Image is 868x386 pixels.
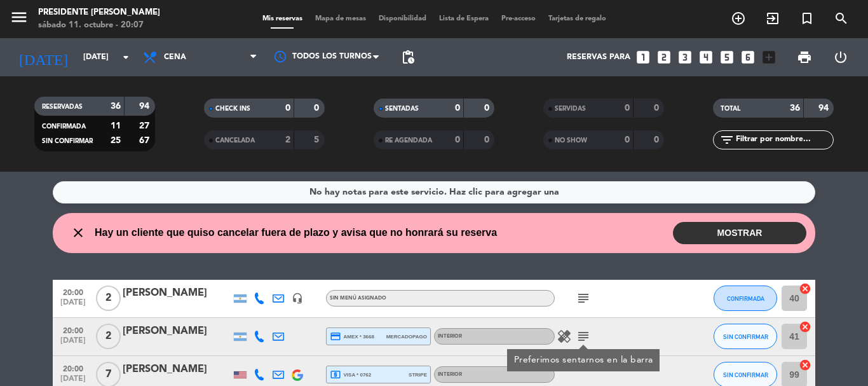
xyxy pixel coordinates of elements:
[438,334,462,339] span: INTERIOR
[433,15,495,22] span: Lista de Espera
[484,135,492,144] strong: 0
[799,282,811,295] i: cancel
[455,135,460,144] strong: 0
[123,361,231,378] div: [PERSON_NAME]
[330,369,341,380] i: local_atm
[111,102,121,111] strong: 36
[372,15,433,22] span: Disponibilidad
[438,372,462,377] span: INTERIOR
[215,137,255,144] span: CANCELADA
[555,137,587,144] span: NO SHOW
[677,49,693,65] i: looks_3
[330,296,386,301] span: Sin menú asignado
[285,135,290,144] strong: 2
[635,49,651,65] i: looks_one
[484,104,492,113] strong: 0
[215,106,250,112] span: CHECK INS
[514,354,653,367] div: Preferimos sentarnos en la barra
[386,333,427,341] span: mercadopago
[111,121,121,130] strong: 11
[123,323,231,340] div: [PERSON_NAME]
[330,331,374,342] span: amex * 3668
[292,369,303,381] img: google-logo.png
[42,138,93,144] span: SIN CONFIRMAR
[409,371,427,379] span: stripe
[139,136,152,145] strong: 67
[57,284,89,299] span: 20:00
[723,371,768,378] span: SIN CONFIRMAR
[38,6,160,19] div: Presidente [PERSON_NAME]
[10,8,29,31] button: menu
[761,49,777,65] i: add_box
[576,291,591,306] i: subject
[714,324,777,349] button: SIN CONFIRMAR
[57,361,89,375] span: 20:00
[42,123,86,130] span: CONFIRMADA
[735,133,833,147] input: Filtrar por nombre...
[698,49,714,65] i: looks_4
[799,11,815,26] i: turned_in_not
[719,132,735,148] i: filter_list
[495,15,542,22] span: Pre-acceso
[314,135,322,144] strong: 5
[797,50,812,65] span: print
[790,104,800,113] strong: 36
[727,295,764,302] span: CONFIRMADA
[123,285,231,301] div: [PERSON_NAME]
[38,19,160,32] div: sábado 11. octubre - 20:07
[330,331,341,342] i: credit_card
[714,286,777,311] button: CONFIRMADA
[139,102,152,111] strong: 94
[654,135,661,144] strong: 0
[576,329,591,344] i: subject
[57,298,89,313] span: [DATE]
[96,286,121,311] span: 2
[625,135,630,144] strong: 0
[95,224,497,241] span: Hay un cliente que quiso cancelar fuera de plazo y avisa que no honrará su reserva
[818,104,831,113] strong: 94
[625,104,630,113] strong: 0
[71,225,86,240] i: close
[285,104,290,113] strong: 0
[656,49,672,65] i: looks_two
[385,106,419,112] span: SENTADAS
[673,222,806,244] button: MOSTRAR
[654,104,661,113] strong: 0
[542,15,613,22] span: Tarjetas de regalo
[96,324,121,349] span: 2
[834,11,849,26] i: search
[833,50,848,65] i: power_settings_new
[111,136,121,145] strong: 25
[822,38,858,76] div: LOG OUT
[309,185,559,200] div: No hay notas para este servicio. Haz clic para agregar una
[10,8,29,27] i: menu
[42,104,83,110] span: RESERVADAS
[57,322,89,337] span: 20:00
[567,53,630,62] span: Reservas para
[799,321,811,333] i: cancel
[292,293,303,304] i: headset_mic
[557,329,572,344] i: healing
[455,104,460,113] strong: 0
[740,49,756,65] i: looks_6
[400,50,416,65] span: pending_actions
[555,106,586,112] span: SERVIDAS
[164,53,186,62] span: Cena
[314,104,322,113] strong: 0
[721,106,740,112] span: TOTAL
[256,15,309,22] span: Mis reservas
[309,15,372,22] span: Mapa de mesas
[765,11,780,26] i: exit_to_app
[10,43,77,71] i: [DATE]
[385,137,432,144] span: RE AGENDADA
[719,49,735,65] i: looks_5
[330,369,371,380] span: visa * 0762
[118,50,133,65] i: arrow_drop_down
[57,336,89,351] span: [DATE]
[799,359,811,371] i: cancel
[723,333,768,340] span: SIN CONFIRMAR
[139,121,152,130] strong: 27
[731,11,746,26] i: add_circle_outline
